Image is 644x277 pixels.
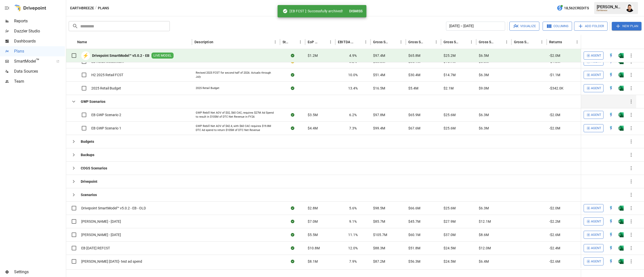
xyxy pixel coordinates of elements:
img: excel-icon.76473adf.svg [619,72,624,77]
div: Open in Excel [619,206,624,211]
span: $65.8M [408,53,420,58]
img: excel-icon.76473adf.svg [619,86,624,91]
div: Open in Quick Edit [609,72,614,77]
span: $51.4M [373,72,385,77]
div: Name [77,40,87,44]
div: Open in Quick Edit [609,53,614,58]
span: $60.1M [408,232,420,237]
div: Gross Sales: DTC Online [408,40,425,44]
span: Agent [591,245,601,251]
div: Sync complete [291,232,294,237]
span: 5.6% [349,206,357,211]
div: Open in Quick Edit [609,126,614,131]
span: Agent [591,205,601,211]
span: $14.7M [444,72,456,77]
span: Data Sources [14,68,65,74]
div: Open in Excel [619,219,624,224]
img: excel-icon.76473adf.svg [619,59,624,64]
span: Dashboards [14,38,65,44]
span: -$2.0M [549,112,560,117]
img: quick-edit-flash.b8aec18c.svg [609,112,614,117]
div: Earthbreeze [597,9,623,12]
span: EB GWP Scenario 2 [91,112,121,117]
div: Status [283,40,289,44]
div: Open in Quick Edit [609,259,614,264]
span: $99.4M [373,126,385,131]
img: quick-edit-flash.b8aec18c.svg [609,206,614,211]
button: Returns column menu [574,38,581,45]
span: [PERSON_NAME] [DATE]- test ad spend [81,259,142,264]
img: excel-icon.76473adf.svg [619,206,624,211]
span: Agent [591,219,601,224]
span: -$2.6M [549,259,560,264]
span: -$342.0K [549,86,563,91]
span: $37.0M [444,232,456,237]
div: Sync complete [291,259,294,264]
span: $6.5M [479,53,489,58]
span: Agent [591,85,601,91]
img: quick-edit-flash.b8aec18c.svg [609,59,614,64]
div: Open in Quick Edit [609,112,614,117]
button: Sort [320,38,327,45]
span: $4.4M [308,126,318,131]
span: $9.0M [479,86,489,91]
span: -$1.1M [549,72,560,77]
span: $97.4M [373,53,385,58]
button: Sort [461,38,468,45]
img: excel-icon.76473adf.svg [619,259,624,264]
span: [PERSON_NAME] - [DATE] [81,232,121,237]
span: Agent [591,59,601,65]
div: Sync complete [291,86,294,91]
div: Sync complete [291,246,294,251]
span: $65.9M [408,112,420,117]
img: quick-edit-flash.b8aec18c.svg [609,86,614,91]
button: Agent [584,244,603,252]
span: EB Retail Model.xlsm [91,59,124,64]
span: $6.5M [479,59,489,64]
button: Earthbreeze [70,5,94,11]
b: Drivepoint [81,179,97,184]
span: $12.0M [479,246,491,251]
b: Scenarios [81,192,97,197]
span: H2 2025 Retail FCST [91,72,123,77]
span: $5.5M [308,232,318,237]
span: LIVE MODEL [151,53,174,58]
span: $16.5M [373,86,385,91]
div: Sync complete [291,219,294,224]
span: $6.3M [479,206,489,211]
span: $67.6M [408,126,420,131]
img: excel-icon.76473adf.svg [619,53,624,58]
div: Open in Quick Edit [609,206,614,211]
img: quick-edit-flash.b8aec18c.svg [609,246,614,251]
button: Agent [584,124,603,132]
span: $30.4M [408,72,420,77]
span: Plans [14,48,65,54]
div: Open in Excel [619,86,624,91]
img: excel-icon.76473adf.svg [619,246,624,251]
b: Backups [81,152,94,157]
span: $10.8M [308,246,320,251]
div: Francisco Sanchez [626,4,634,12]
span: $58.3M [373,59,385,64]
button: Agent [584,204,603,212]
button: Gross Sales: Wholesale column menu [503,38,510,45]
span: Settings [14,269,65,275]
span: Agent [591,125,601,131]
span: $24.5M [444,246,456,251]
span: $51.8M [408,246,420,251]
img: quick-edit-flash.b8aec18c.svg [609,53,614,58]
span: $6.3M [479,126,489,131]
span: $98.5M [373,206,385,211]
span: $87.2M [373,259,385,264]
span: $25.6M [444,126,456,131]
div: Sync complete [291,112,294,117]
button: Sort [531,38,538,45]
span: $6.3M [479,72,489,77]
span: Drivepoint SmartModel™ v5.0.2 - EB - OLD [81,206,146,211]
div: GWP Rebill Net AOV of $32, $60 CAC, requires $27M Ad Spend to result in $105M of DTC Net Revenue ... [196,111,276,119]
span: 13.4% [348,86,358,91]
span: $85.7M [373,219,385,224]
div: Gross Sales: Retail [514,40,531,44]
b: Budgets [81,139,94,144]
div: Open in Excel [619,126,624,131]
